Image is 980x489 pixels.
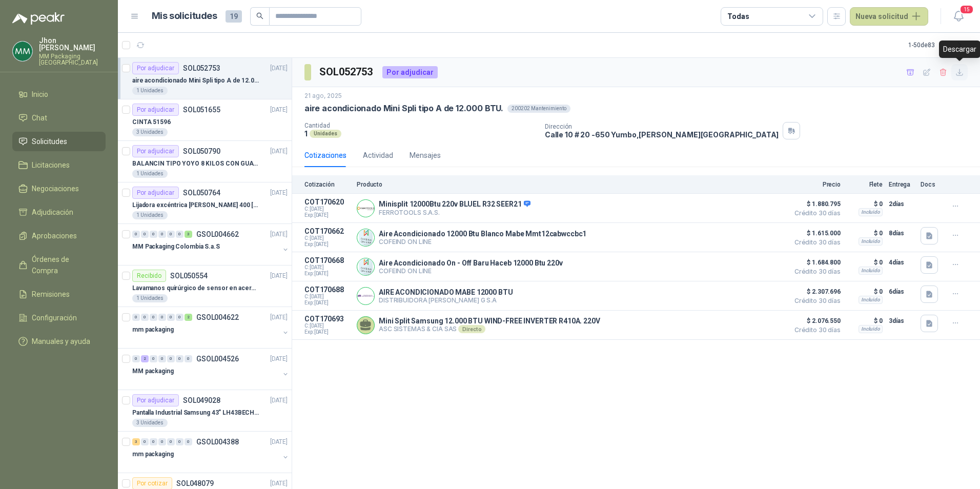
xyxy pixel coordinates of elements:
div: 0 [132,231,140,238]
span: Manuales y ayuda [32,336,90,347]
span: Solicitudes [32,136,67,147]
div: 0 [167,314,175,321]
div: 2 [141,355,149,362]
div: Incluido [859,208,883,216]
p: Producto [357,181,783,188]
p: Cotización [304,181,351,188]
p: aire acondicionado Mini Spli tipo A de 12.000 BTU. [304,103,503,114]
p: COT170693 [304,315,351,323]
img: Company Logo [357,288,374,304]
a: Por adjudicarSOL049028[DATE] Pantalla Industrial Samsung 43” LH43BECHLGKXZL BE43C-H3 Unidades [118,390,292,432]
a: Aprobaciones [12,226,106,246]
span: Chat [32,112,47,124]
span: Inicio [32,89,48,100]
p: DISTRIBUIDORA [PERSON_NAME] G S.A [379,296,513,304]
a: Órdenes de Compra [12,250,106,280]
p: COFEIND ON LINE [379,267,563,275]
p: Minisplit 12000Btu 220v BLUEL R32 SEER21 [379,200,530,209]
a: Por adjudicarSOL050764[DATE] Lijadora excéntrica [PERSON_NAME] 400 [PERSON_NAME] 125-150 ave1 Uni... [118,182,292,224]
a: Manuales y ayuda [12,332,106,351]
p: Pantalla Industrial Samsung 43” LH43BECHLGKXZL BE43C-H [132,408,260,418]
p: SOL052753 [183,65,220,72]
p: 6 días [889,286,914,298]
a: 0 2 0 0 0 0 0 GSOL004526[DATE] MM packaging [132,353,290,385]
p: [DATE] [270,64,288,73]
span: Aprobaciones [32,230,77,241]
span: Negociaciones [32,183,79,194]
div: 0 [167,231,175,238]
p: Calle 10 # 20 -650 Yumbo , [PERSON_NAME][GEOGRAPHIC_DATA] [545,130,779,139]
div: 1 Unidades [132,87,168,95]
span: Crédito 30 días [789,269,841,275]
span: Exp: [DATE] [304,271,351,277]
div: 0 [167,438,175,445]
p: GSOL004388 [196,438,239,445]
div: 3 Unidades [132,419,168,427]
div: 0 [185,355,192,362]
span: C: [DATE] [304,235,351,241]
p: [DATE] [270,230,288,239]
p: 2 días [889,198,914,210]
p: [DATE] [270,479,288,488]
p: 21 ago, 2025 [304,91,342,101]
p: 8 días [889,227,914,239]
span: C: [DATE] [304,294,351,300]
p: SOL050554 [170,272,208,279]
p: [DATE] [270,188,288,198]
p: Dirección [545,123,779,130]
h3: SOL052753 [319,64,374,80]
div: 0 [150,231,157,238]
div: 3 [132,438,140,445]
p: Cantidad [304,122,537,129]
div: Por adjudicar [132,104,179,116]
p: GSOL004622 [196,314,239,321]
p: Precio [789,181,841,188]
p: ASC SISTEMAS & CIA SAS [379,325,600,333]
img: Company Logo [357,258,374,275]
p: Docs [921,181,941,188]
p: 4 días [889,256,914,269]
div: 0 [132,355,140,362]
div: 1 Unidades [132,211,168,219]
div: 0 [176,438,183,445]
div: 0 [176,355,183,362]
a: Por adjudicarSOL050790[DATE] BALANCIN TIPO YOYO 8 KILOS CON GUAYA ACERO INOX1 Unidades [118,141,292,182]
p: $ 0 [847,198,883,210]
p: $ 0 [847,256,883,269]
p: aire acondicionado Mini Spli tipo A de 12.000 BTU. [132,76,260,86]
p: MM Packaging [GEOGRAPHIC_DATA] [39,53,106,66]
p: $ 0 [847,286,883,298]
div: Mensajes [410,150,441,161]
span: Órdenes de Compra [32,254,96,276]
a: 3 0 0 0 0 0 0 GSOL004388[DATE] mm packaging [132,436,290,468]
p: FERROTOOLS S.A.S. [379,209,530,216]
p: Aire Acondicionado On - Off Baru Haceb 12000 Btu 220v [379,259,563,267]
p: 1 [304,129,308,138]
span: $ 2.076.550 [789,315,841,327]
div: 0 [141,438,149,445]
p: mm packaging [132,325,174,335]
div: Por adjudicar [132,62,179,74]
img: Company Logo [357,200,374,217]
div: Recibido [132,270,166,282]
p: [DATE] [270,396,288,405]
div: 1 Unidades [132,170,168,178]
div: Incluido [859,267,883,275]
span: search [256,12,263,19]
span: Licitaciones [32,159,70,171]
a: RecibidoSOL050554[DATE] Lavamanos quirúrgico de sensor en acero referencia TLS-131 Unidades [118,266,292,307]
p: BALANCIN TIPO YOYO 8 KILOS CON GUAYA ACERO INOX [132,159,260,169]
p: MM packaging [132,366,174,376]
span: C: [DATE] [304,264,351,271]
a: 0 0 0 0 0 0 3 GSOL004662[DATE] MM Packaging Colombia S.a.S [132,228,290,261]
div: 2 [185,314,192,321]
p: COT170688 [304,286,351,294]
a: Adjudicación [12,202,106,222]
img: Company Logo [13,42,32,61]
div: 0 [176,231,183,238]
p: SOL051655 [183,106,220,113]
img: Logo peakr [12,12,65,25]
p: mm packaging [132,450,174,459]
p: Flete [847,181,883,188]
span: C: [DATE] [304,206,351,212]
